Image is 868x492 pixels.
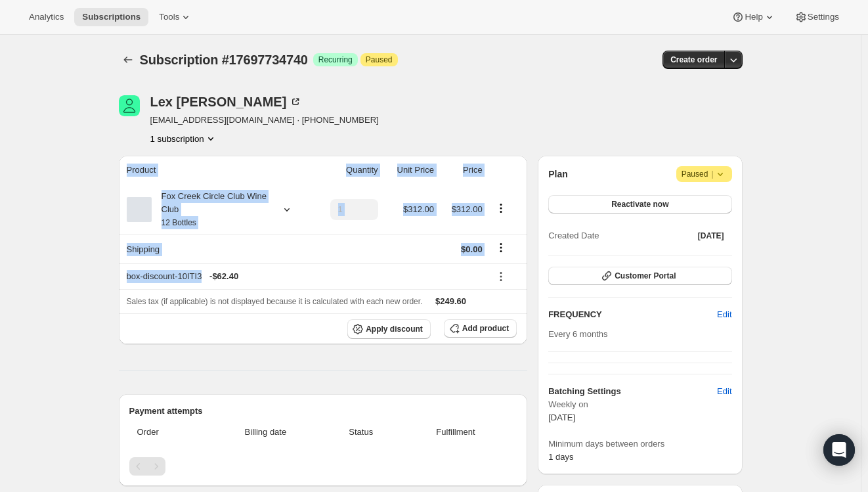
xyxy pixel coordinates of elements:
[382,156,438,185] th: Unit Price
[745,12,762,22] span: Help
[435,296,466,306] span: $249.60
[29,12,64,22] span: Analytics
[347,319,431,339] button: Apply discount
[724,8,783,26] button: Help
[21,8,72,26] button: Analytics
[548,195,731,213] button: Reactivate now
[490,201,511,215] button: Product actions
[717,308,731,321] span: Edit
[209,270,238,283] span: - $62.40
[611,199,668,210] span: Reactivate now
[548,413,575,422] span: [DATE]
[150,95,303,108] div: Lex [PERSON_NAME]
[403,204,434,214] span: $312.00
[682,168,727,181] span: Paused
[402,426,509,439] span: Fulfillment
[548,452,573,462] span: 1 days
[444,319,517,338] button: Add product
[548,308,717,321] h2: FREQUENCY
[159,12,179,22] span: Tools
[711,169,713,179] span: |
[548,168,568,181] h2: Plan
[662,51,725,69] button: Create order
[490,240,511,255] button: Shipping actions
[119,51,137,69] button: Subscriptions
[462,323,509,334] span: Add product
[548,437,731,451] span: Minimum days between orders
[318,55,353,65] span: Recurring
[162,218,196,227] small: 12 Bottles
[312,156,381,185] th: Quantity
[461,244,483,254] span: $0.00
[808,12,839,22] span: Settings
[615,271,676,281] span: Customer Portal
[82,12,141,22] span: Subscriptions
[150,114,379,127] span: [EMAIL_ADDRESS][DOMAIN_NAME] · [PHONE_NUMBER]
[119,156,313,185] th: Product
[823,434,855,466] div: Open Intercom Messenger
[709,304,739,325] button: Edit
[452,204,483,214] span: $312.00
[129,457,517,476] nav: Pagination
[548,267,731,285] button: Customer Portal
[119,235,313,263] th: Shipping
[152,190,270,229] div: Fox Creek Circle Club Wine Club
[211,426,320,439] span: Billing date
[690,227,732,245] button: [DATE]
[366,324,423,334] span: Apply discount
[787,8,847,26] button: Settings
[127,297,423,306] span: Sales tax (if applicable) is not displayed because it is calculated with each new order.
[438,156,487,185] th: Price
[548,385,717,398] h6: Batching Settings
[328,426,395,439] span: Status
[150,132,217,145] button: Product actions
[548,229,599,242] span: Created Date
[548,329,607,339] span: Every 6 months
[127,270,483,283] div: box-discount-10ITI3
[129,405,517,418] h2: Payment attempts
[119,95,140,116] span: Lex Doyle
[366,55,393,65] span: Paused
[717,385,731,398] span: Edit
[709,381,739,402] button: Edit
[140,53,308,67] span: Subscription #17697734740
[151,8,200,26] button: Tools
[548,398,731,411] span: Weekly on
[74,8,148,26] button: Subscriptions
[129,418,208,447] th: Order
[698,231,724,241] span: [DATE]
[670,55,717,65] span: Create order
